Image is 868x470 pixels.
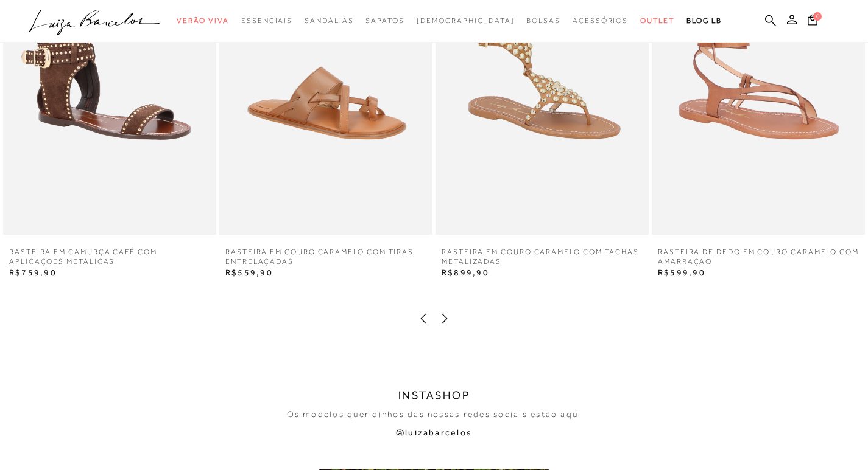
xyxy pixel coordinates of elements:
[813,12,822,21] span: 0
[686,16,722,25] span: BLOG LB
[417,16,515,25] span: [DEMOGRAPHIC_DATA]
[652,247,865,268] a: RASTEIRA DE DEDO EM COURO CARAMELO COM AMARRAÇÃO
[686,10,722,32] a: BLOG LB
[177,16,229,25] span: Verão Viva
[241,10,292,32] a: noSubCategoriesText
[442,268,489,277] span: R$899,90
[241,16,292,25] span: Essenciais
[9,268,57,277] span: R$759,90
[526,10,560,32] a: noSubCategoriesText
[526,16,560,25] span: Bolsas
[640,10,674,32] a: noSubCategoriesText
[573,16,628,25] span: Acessórios
[219,247,432,268] a: RASTEIRA EM COURO CARAMELO COM TIRAS ENTRELAÇADAS
[640,16,674,25] span: Outlet
[365,16,404,25] span: Sapatos
[287,409,582,421] p: Os modelos queridinhos das nossas redes sociais estão aqui
[436,247,649,268] a: RASTEIRA EM COURO CARAMELO COM TACHAS METALIZADAS
[417,10,515,32] a: noSubCategoriesText
[365,10,404,32] a: noSubCategoriesText
[305,10,353,32] a: noSubCategoriesText
[573,10,628,32] a: noSubCategoriesText
[305,16,353,25] span: Sandálias
[177,10,229,32] a: noSubCategoriesText
[804,13,821,30] button: 0
[658,268,705,277] span: R$599,90
[3,247,216,268] a: RASTEIRA EM CAMURÇA CAFÉ COM APLICAÇÕES METÁLICAS
[398,389,470,403] h2: INSTASHOP
[396,426,472,438] a: @luizabarcelos
[225,268,273,277] span: R$559,90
